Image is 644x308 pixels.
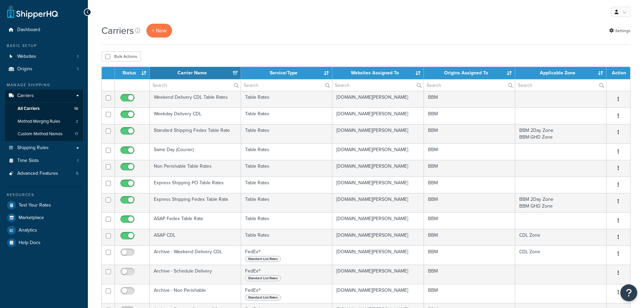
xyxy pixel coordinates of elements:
[241,245,332,265] td: FedEx®
[5,24,83,36] a: Dashboard
[150,91,241,108] td: Weekend Delivery CDL Table Rates
[150,245,241,265] td: Archive - Weekend Delivery CDL
[332,265,424,284] td: [DOMAIN_NAME][PERSON_NAME]
[241,79,332,91] input: Search
[5,90,83,102] a: Carriers
[332,67,424,79] th: Websites Assigned To: activate to sort column ascending
[5,63,83,75] a: Origins 1
[5,237,83,249] a: Help Docs
[74,106,78,112] span: 16
[332,212,424,229] td: [DOMAIN_NAME][PERSON_NAME]
[18,119,60,124] span: Method Merging Rules
[150,160,241,176] td: Non Perishable Table Rates
[424,108,515,124] td: BBM
[17,171,58,176] span: Advanced Features
[76,119,78,124] span: 2
[77,66,78,72] span: 1
[332,143,424,160] td: [DOMAIN_NAME][PERSON_NAME]
[75,131,78,137] span: 17
[245,256,281,262] span: Standard List Rates
[241,160,332,176] td: Table Rates
[19,240,41,246] span: Help Docs
[241,212,332,229] td: Table Rates
[424,124,515,143] td: BBM
[19,228,37,233] span: Analytics
[424,176,515,193] td: BBM
[150,79,241,91] input: Search
[17,54,36,60] span: Websites
[424,91,515,108] td: BBM
[515,79,606,91] input: Search
[77,54,78,60] span: 1
[5,90,83,141] li: Carriers
[150,229,241,245] td: ASAP CDL
[241,124,332,143] td: Table Rates
[150,284,241,303] td: Archive - Non Perishable
[332,229,424,245] td: [DOMAIN_NAME][PERSON_NAME]
[424,160,515,176] td: BBM
[5,50,83,63] li: Websites
[5,199,83,211] a: Test Your Rates
[146,24,172,38] button: + New
[5,102,83,115] li: All Carriers
[5,167,83,180] a: Advanced Features 5
[515,245,606,265] td: CDL Zone
[150,67,241,79] th: Carrier Name: activate to sort column ascending
[241,229,332,245] td: Table Rates
[5,82,83,88] div: Manage Shipping
[77,158,78,164] span: 1
[5,115,83,128] li: Method Merging Rules
[150,108,241,124] td: Weekday Delivery CDL
[150,176,241,193] td: Express Shipping PO Table Rates
[241,176,332,193] td: Table Rates
[424,67,515,79] th: Origins Assigned To: activate to sort column ascending
[332,124,424,143] td: [DOMAIN_NAME][PERSON_NAME]
[515,67,606,79] th: Applicable Zone: activate to sort column ascending
[424,212,515,229] td: BBM
[7,5,58,19] a: ShipperHQ Home
[150,143,241,160] td: Same Day (Courier)
[5,43,83,49] div: Basic Setup
[332,160,424,176] td: [DOMAIN_NAME][PERSON_NAME]
[5,142,83,154] a: Shipping Rules
[150,124,241,143] td: Standard Shipping Fedex Table Rate
[245,294,281,301] span: Standard List Rates
[332,176,424,193] td: [DOMAIN_NAME][PERSON_NAME]
[115,67,150,79] th: Status: activate to sort column ascending
[17,93,34,99] span: Carriers
[5,50,83,63] a: Websites 1
[5,128,83,140] a: Custom Method Names 17
[424,245,515,265] td: BBM
[150,193,241,212] td: Express Shipping Fedex Table Rate
[76,171,78,176] span: 5
[241,193,332,212] td: Table Rates
[424,193,515,212] td: BBM
[620,284,637,301] button: Open Resource Center
[515,229,606,245] td: CDL Zone
[515,124,606,143] td: BBM 2Day Zone BBM GHD Zone
[5,212,83,224] a: Marketplace
[332,193,424,212] td: [DOMAIN_NAME][PERSON_NAME]
[241,143,332,160] td: Table Rates
[5,63,83,75] li: Origins
[101,51,141,62] button: Bulk Actions
[5,224,83,236] a: Analytics
[332,91,424,108] td: [DOMAIN_NAME][PERSON_NAME]
[332,108,424,124] td: [DOMAIN_NAME][PERSON_NAME]
[19,203,51,208] span: Test Your Rates
[17,27,40,33] span: Dashboard
[18,131,63,137] span: Custom Method Names
[424,143,515,160] td: BBM
[332,284,424,303] td: [DOMAIN_NAME][PERSON_NAME]
[241,284,332,303] td: FedEx®
[606,67,630,79] th: Action
[150,212,241,229] td: ASAP Fedex Table Rate
[332,79,423,91] input: Search
[150,265,241,284] td: Archive - Schedule Delivery
[5,102,83,115] a: All Carriers 16
[245,275,281,281] span: Standard List Rates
